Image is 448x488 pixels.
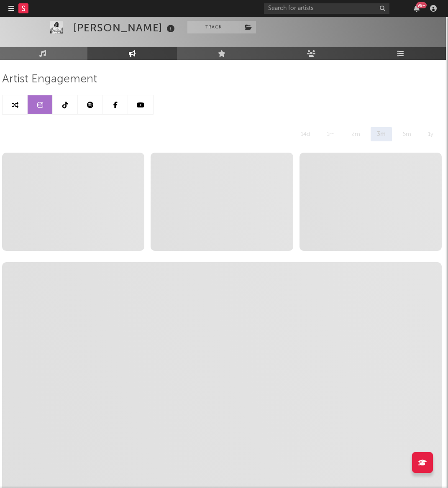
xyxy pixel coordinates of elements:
div: [PERSON_NAME] [73,21,177,35]
input: Search for artists [264,3,389,14]
div: 1m [320,127,341,141]
button: 99+ [414,5,420,12]
div: 3m [371,127,392,141]
div: 14d [294,127,316,141]
span: Artist Engagement [2,74,97,84]
div: 2m [345,127,366,141]
div: 6m [396,127,417,141]
div: 99 + [416,2,427,8]
div: 1y [422,127,440,141]
button: Track [187,21,240,33]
